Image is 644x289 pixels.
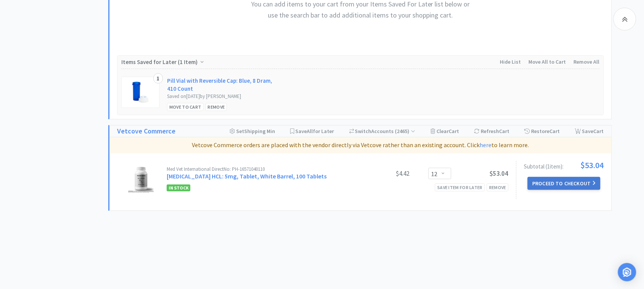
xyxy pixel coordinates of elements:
p: Vetcove Commerce orders are placed with the vendor directly via Vetcove rather than an existing a... [113,140,609,150]
div: Accounts [349,125,416,137]
div: Restore [525,125,560,137]
div: Remove [487,183,509,191]
span: $53.04 [490,169,509,178]
span: Cart [449,128,459,135]
div: Move to Cart [167,103,204,111]
div: Shipping Min [230,125,275,137]
div: Save item for later [435,183,485,191]
span: $53.04 [581,161,604,169]
div: $4.42 [352,169,409,178]
span: Switch [355,128,372,135]
span: Hide List [500,58,521,65]
span: Set [236,128,244,135]
span: All [307,128,313,135]
a: Vetcove Commerce [117,126,175,137]
a: [MEDICAL_DATA] HCL: 5mg, Tablet, White Barrel, 100 Tablets [167,172,327,180]
div: 1 [153,73,163,84]
div: Med Vet International Direct No: PH-16571040110 [167,167,352,172]
span: Items Saved for Later ( ) [121,58,200,66]
span: Cart [594,128,604,135]
div: Open Intercom Messenger [618,263,636,281]
div: Saved on [DATE] by [PERSON_NAME] [167,93,276,101]
span: In Stock [167,185,190,191]
div: Remove [206,103,227,111]
span: Move All to Cart [529,58,566,65]
span: Cart [499,128,509,135]
div: Refresh [474,125,509,137]
div: Subtotal ( 1 item ): [524,161,604,169]
div: Clear [431,125,459,137]
span: ( 2465 ) [394,128,415,135]
img: b7455fbd831e49ee9a1f7dd75a89a955_206972.png [129,81,152,104]
span: Save for Later [296,128,334,135]
img: 6ae167c7d0c143f9b5ef4a0bbfb3b830.png [128,167,155,193]
span: Cart [549,128,560,135]
span: 1 Item [180,58,196,66]
span: Remove All [574,58,600,65]
a: here [480,141,492,149]
div: Save [575,125,604,137]
a: Pill Vial with Reversible Cap: Blue, 8 Dram, 410 Count [167,77,276,93]
button: Proceed to Checkout [528,177,600,190]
